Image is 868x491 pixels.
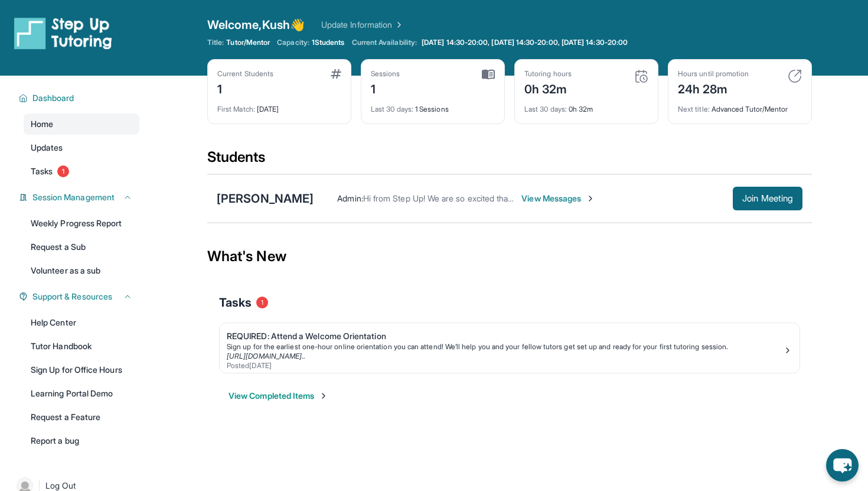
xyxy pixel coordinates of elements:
img: card [331,69,341,79]
div: Tutoring hours [524,69,572,79]
a: Volunteer as a sub [24,260,139,281]
button: Join Meeting [733,187,802,210]
img: card [788,69,802,83]
span: Session Management [32,191,115,203]
button: View Completed Items [229,390,328,402]
button: chat-button [826,449,859,482]
div: [PERSON_NAME] [217,190,314,207]
span: [DATE] 14:30-20:00, [DATE] 14:30-20:00, [DATE] 14:30-20:00 [422,38,628,47]
button: Session Management [28,191,132,203]
span: Next title : [678,105,710,113]
a: Request a Feature [24,407,139,428]
div: Current Students [217,69,273,79]
div: 1 Sessions [371,97,495,114]
span: Tasks [219,294,252,311]
div: 24h 28m [678,79,749,97]
span: Last 30 days : [371,105,413,113]
span: 1 Students [312,38,345,47]
a: Tutor Handbook [24,336,139,357]
a: [DATE] 14:30-20:00, [DATE] 14:30-20:00, [DATE] 14:30-20:00 [419,38,630,47]
div: Sessions [371,69,400,79]
div: [DATE] [217,97,341,114]
img: card [634,69,648,83]
div: Posted [DATE] [227,361,783,370]
a: Request a Sub [24,236,139,258]
div: 1 [371,79,400,97]
a: Learning Portal Demo [24,383,139,404]
div: REQUIRED: Attend a Welcome Orientation [227,330,783,342]
a: Update Information [321,19,404,31]
span: Current Availability: [352,38,417,47]
a: Updates [24,137,139,158]
button: Support & Resources [28,291,132,303]
a: Sign Up for Office Hours [24,359,139,381]
img: logo [14,17,112,50]
div: Students [207,148,812,174]
span: 1 [256,297,268,308]
img: Chevron-Right [586,194,595,203]
a: [URL][DOMAIN_NAME].. [227,352,305,360]
div: Sign up for the earliest one-hour online orientation you can attend! We’ll help you and your fell... [227,342,783,352]
a: Home [24,113,139,135]
div: Advanced Tutor/Mentor [678,97,802,114]
span: Dashboard [32,92,74,104]
div: 0h 32m [524,97,648,114]
span: Last 30 days : [524,105,567,113]
a: Weekly Progress Report [24,213,139,234]
span: Join Meeting [742,195,793,202]
span: Capacity: [277,38,309,47]
div: 0h 32m [524,79,572,97]
a: Help Center [24,312,139,333]
button: Dashboard [28,92,132,104]
span: Updates [31,142,63,154]
a: REQUIRED: Attend a Welcome OrientationSign up for the earliest one-hour online orientation you ca... [220,323,800,373]
img: Chevron Right [392,19,404,31]
span: Title: [207,38,224,47]
span: Support & Resources [32,291,112,303]
span: First Match : [217,105,255,113]
span: 1 [57,165,69,177]
div: What's New [207,230,812,282]
div: 1 [217,79,273,97]
span: Tutor/Mentor [226,38,270,47]
div: Hours until promotion [678,69,749,79]
a: Tasks1 [24,161,139,182]
a: Report a bug [24,430,139,451]
span: Welcome, Kush 👋 [207,17,305,33]
span: Home [31,118,53,130]
img: card [482,69,495,80]
span: Admin : [337,193,363,203]
span: Tasks [31,165,53,177]
span: View Messages [521,193,595,204]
